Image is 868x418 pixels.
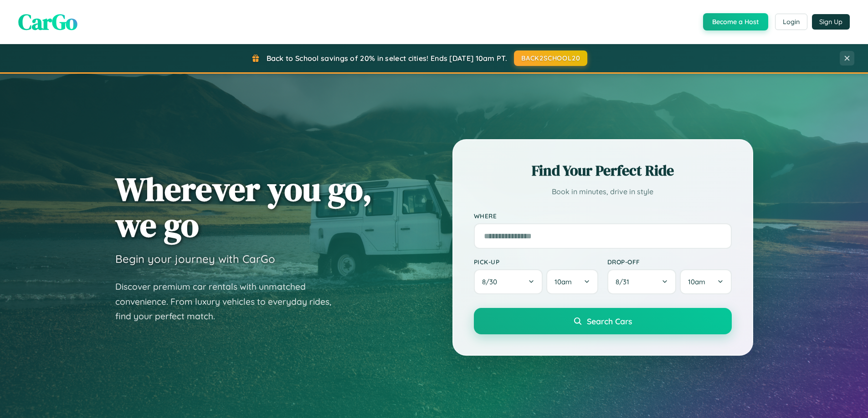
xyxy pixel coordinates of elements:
button: BACK2SCHOOL20 [514,50,587,66]
p: Discover premium car rentals with unmatched convenience. From luxury vehicles to everyday rides, ... [115,279,343,324]
label: Where [474,212,732,220]
h1: Wherever you go, we go [115,171,372,243]
button: Sign Up [812,14,850,30]
button: 10am [546,269,598,294]
span: 10am [555,277,572,286]
button: Login [775,14,807,30]
span: 8 / 31 [616,277,634,286]
span: CarGo [18,7,77,37]
span: Search Cars [587,316,632,326]
span: 10am [688,277,705,286]
button: 8/31 [607,269,677,294]
button: Become a Host [703,13,768,30]
h3: Begin your journey with CarGo [115,252,275,266]
span: Back to School savings of 20% in select cities! Ends [DATE] 10am PT. [267,54,507,63]
h2: Find Your Perfect Ride [474,161,732,181]
p: Book in minutes, drive in style [474,185,732,198]
button: 8/30 [474,269,543,294]
label: Drop-off [607,258,732,266]
button: 10am [680,269,731,294]
label: Pick-up [474,258,598,266]
span: 8 / 30 [482,277,502,286]
button: Search Cars [474,308,732,334]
